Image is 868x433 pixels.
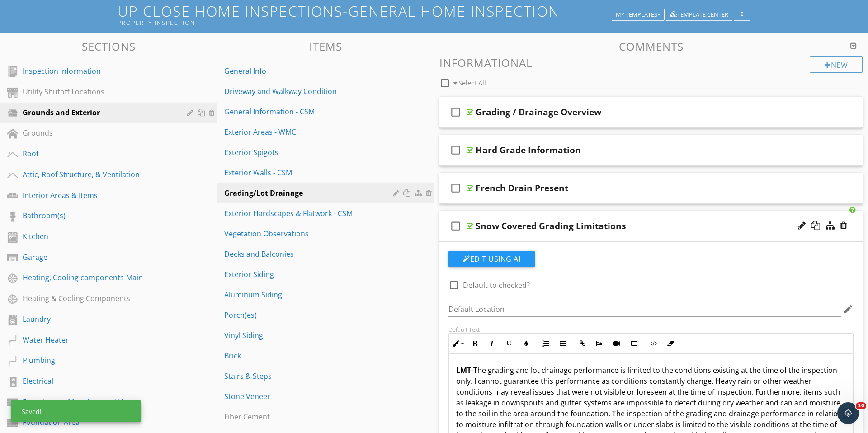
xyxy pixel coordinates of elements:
div: Property Inspection [118,19,615,26]
div: Grading/Lot Drainage [224,188,396,198]
button: Insert Table [625,335,642,352]
div: Grounds [23,127,174,138]
div: Roof [23,148,174,159]
div: Stone Veneer [224,391,396,402]
span: LMT [456,365,471,375]
div: Heating & Cooling Components [23,293,174,304]
button: Insert Link (⌘K) [574,335,591,352]
button: Clear Formatting [662,335,679,352]
div: Exterior Walls - CSM [224,167,396,178]
label: Default to checked? [463,281,530,290]
div: Heating, Cooling components-Main [23,272,174,283]
button: Italic (⌘I) [483,335,500,352]
button: Bold (⌘B) [466,335,483,352]
div: Vinyl Siding [224,330,396,341]
button: Template Center [666,9,732,21]
div: Default Text [448,326,854,333]
div: Foundation Area [23,417,174,428]
div: Hard Grade Information [476,145,581,155]
div: Grading / Drainage Overview [476,107,601,118]
div: Laundry [23,314,174,325]
i: edit [843,304,854,315]
div: Exterior Areas - WMC [224,127,396,137]
i: check_box_outline_blank [448,177,463,199]
a: Template Center [666,10,732,18]
div: Decks and Balconies [224,249,396,259]
button: My Templates [612,9,665,21]
div: Template Center [670,12,728,18]
div: Electrical [23,376,174,386]
i: check_box_outline_blank [448,215,463,237]
button: Unordered List [554,335,571,352]
button: Inline Style [449,335,466,352]
div: Grounds and Exterior [23,107,174,118]
div: General Info [224,66,396,76]
div: Exterior Spigots [224,147,396,158]
h3: Informational [439,56,863,69]
span: Select All [458,79,486,87]
iframe: Intercom live chat [837,402,859,424]
div: Plumbing [23,355,174,366]
div: Aluminum Siding [224,289,396,300]
button: Insert Image (⌘P) [591,335,608,352]
div: Porch(es) [224,310,396,320]
div: Kitchen [23,231,174,242]
div: Stairs & Steps [224,371,396,381]
button: Code View [645,335,662,352]
div: Garage [23,252,174,263]
div: My Templates [616,12,660,18]
button: Colors [518,335,535,352]
div: General Information - CSM [224,106,396,117]
div: Driveway and Walkway Condition [224,86,396,97]
div: Exterior Hardscapes & Flatwork - CSM [224,208,396,219]
i: check_box_outline_blank [448,101,463,123]
div: French Drain Present [476,183,568,193]
div: Exterior Siding [224,269,396,280]
i: check_box_outline_blank [448,139,463,161]
div: Fiber Cement [224,411,396,422]
div: Saved! [11,400,141,422]
input: Default Location [448,302,841,317]
h1: Up Close Home Inspections-General Home Inspection [118,3,750,26]
div: Utility Shutoff Locations [23,86,174,97]
div: Vegetation Observations [224,228,396,239]
div: Bathroom(s) [23,210,174,221]
div: Snow Covered Grading Limitations [476,221,626,231]
div: Inspection Information [23,66,174,76]
div: Interior Areas & Items [23,190,174,201]
button: Insert Video [608,335,625,352]
div: Brick [224,350,396,361]
div: Water Heater [23,334,174,345]
div: New [810,56,863,73]
span: 10 [856,402,866,409]
h3: Comments [439,40,863,52]
span: - [471,365,473,375]
div: Attic, Roof Structure, & Ventilation [23,169,174,180]
h3: Items [217,40,434,52]
button: Edit Using AI [448,251,535,267]
div: Foundation - Manufactured Home [23,396,174,407]
button: Underline (⌘U) [500,335,518,352]
button: Ordered List [537,335,554,352]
